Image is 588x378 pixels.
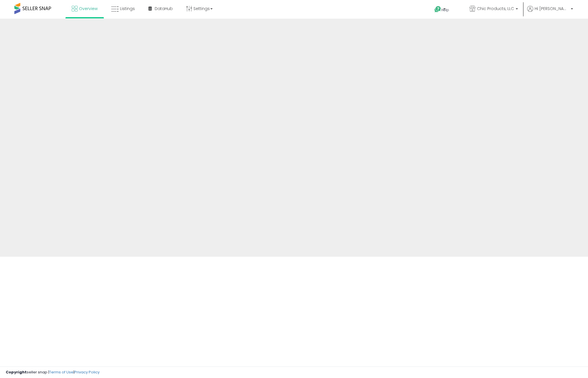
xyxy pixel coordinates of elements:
[535,6,569,11] span: Hi [PERSON_NAME]
[79,6,98,11] span: Overview
[477,6,514,11] span: Chic Products, LLC
[441,7,449,12] span: Help
[155,6,173,11] span: DataHub
[430,1,460,19] a: Help
[527,6,573,19] a: Hi [PERSON_NAME]
[120,6,135,11] span: Listings
[434,6,441,13] i: Get Help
